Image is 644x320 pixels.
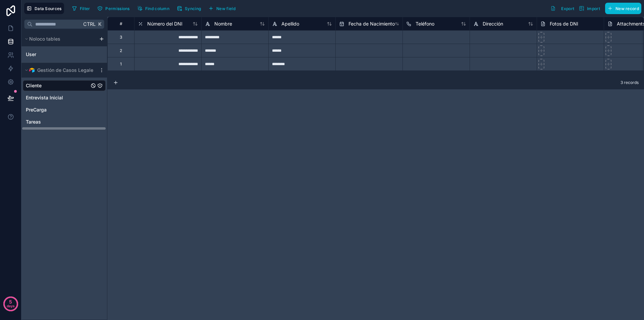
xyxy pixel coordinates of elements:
button: Filter [69,3,93,13]
span: Filter [80,6,90,11]
span: Número del DNI [147,20,182,27]
span: Permissions [105,6,129,11]
div: 2 [120,48,122,53]
button: New record [605,3,641,14]
span: Apellido [281,20,299,27]
button: Find column [135,3,172,13]
span: Dirección [483,20,503,27]
span: Fotos de DNI [550,20,578,27]
a: Syncing [174,3,206,13]
div: 3 [120,35,122,40]
button: Import [577,3,602,14]
a: New record [602,3,641,14]
span: Teléfono [416,20,434,27]
span: 3 records [621,80,639,85]
span: New field [216,6,235,11]
span: Import [587,6,600,11]
span: Ctrl [83,20,96,28]
span: Fecha de Nacimiento [348,20,395,27]
button: Export [548,3,577,14]
button: Data Sources [24,3,64,14]
a: Permissions [95,3,135,13]
button: Syncing [174,3,203,13]
p: 5 [9,299,12,305]
button: Permissions [95,3,132,13]
span: K [97,22,102,27]
span: New record [615,6,639,11]
div: # [113,21,129,26]
p: days [7,301,15,311]
span: Data Sources [35,6,62,11]
button: New field [206,3,238,13]
div: 1 [120,61,122,67]
span: Find column [145,6,169,11]
span: Export [561,6,574,11]
span: Nombre [214,20,232,27]
span: Syncing [185,6,201,11]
